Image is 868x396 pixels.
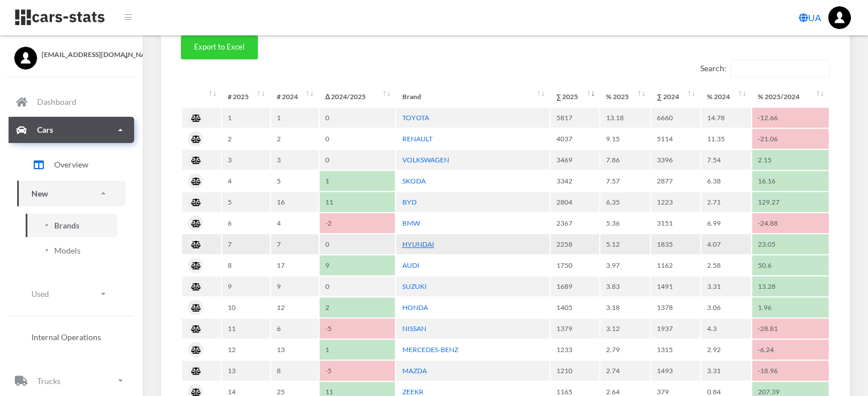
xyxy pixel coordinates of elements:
[320,87,395,107] th: Δ&nbsp;2024/2025: activate to sort column ascending
[271,319,318,338] td: 6
[402,282,426,291] a: SUZUKI
[222,319,269,338] td: 11
[600,255,650,275] td: 3.97
[701,150,751,170] td: 7.54
[551,255,599,275] td: 1750
[194,42,244,51] span: Export to Excel
[222,276,269,296] td: 9
[37,95,76,109] p: Dashboard
[42,50,128,60] span: [EMAIL_ADDRESS][DOMAIN_NAME]
[222,171,269,191] td: 4
[600,361,650,381] td: 2.74
[701,276,751,296] td: 3.31
[402,134,432,143] a: RENAULT
[701,361,751,381] td: 3.31
[600,150,650,170] td: 7.86
[271,129,318,149] td: 2
[551,108,599,128] td: 5817
[651,150,700,170] td: 3396
[551,150,599,170] td: 3469
[402,240,434,248] a: HYUNDAI
[701,340,751,360] td: 2.92
[402,219,419,227] a: BMW
[752,340,829,360] td: -6.24
[752,234,829,254] td: 23.05
[730,59,830,77] input: Search:
[551,340,599,360] td: 1233
[396,87,549,107] th: Brand: activate to sort column ascending
[701,297,751,317] td: 3.06
[222,192,269,212] td: 5
[651,255,700,275] td: 1162
[828,6,851,29] img: ...
[14,9,106,26] img: navbar brand
[752,150,829,170] td: 2.15
[271,192,318,212] td: 16
[222,234,269,254] td: 7
[551,87,599,107] th: ∑&nbsp;2025: activate to sort column ascending
[551,319,599,338] td: 1379
[701,171,751,191] td: 6.38
[551,129,599,149] td: 4037
[54,244,80,256] span: Models
[402,198,416,206] a: BYD
[271,171,318,191] td: 5
[222,213,269,233] td: 6
[752,361,829,381] td: -18.96
[752,319,829,338] td: -28.81
[402,156,449,164] a: VOLKSWAGEN
[600,213,650,233] td: 5.36
[402,303,427,312] a: HONDA
[320,340,395,360] td: 1
[752,255,829,275] td: 50.6
[600,192,650,212] td: 6.35
[651,340,700,360] td: 1315
[26,239,117,262] a: Models
[402,324,426,333] a: NISSAN
[222,361,269,381] td: 13
[551,171,599,191] td: 3342
[320,234,395,254] td: 0
[271,361,318,381] td: 8
[752,297,829,317] td: 1.96
[701,234,751,254] td: 4.07
[701,213,751,233] td: 6.99
[700,59,830,77] label: Search:
[752,213,829,233] td: -24.88
[651,361,700,381] td: 1493
[701,108,751,128] td: 14.78
[402,261,419,270] a: AUDI
[701,319,751,338] td: 4.3
[752,87,829,107] th: %&nbsp;2025/2024: activate to sort column ascending
[402,113,429,122] a: TOYOTA
[26,214,117,237] a: Brands
[651,87,700,107] th: ∑&nbsp;2024: activate to sort column ascending
[222,108,269,128] td: 1
[651,192,700,212] td: 1223
[600,171,650,191] td: 7.57
[9,117,134,143] a: Cars
[651,171,700,191] td: 2877
[17,325,126,349] a: Internal Operations
[17,181,126,206] a: New
[54,219,79,231] span: Brands
[551,192,599,212] td: 2804
[752,276,829,296] td: 13.28
[9,89,134,115] a: Dashboard
[651,234,700,254] td: 1835
[37,123,53,137] p: Cars
[701,255,751,275] td: 2.58
[54,158,88,170] span: Overview
[320,171,395,191] td: 1
[551,213,599,233] td: 2367
[320,150,395,170] td: 0
[222,255,269,275] td: 8
[651,319,700,338] td: 1937
[752,192,829,212] td: 129.27
[320,297,395,317] td: 2
[752,129,829,149] td: -21.06
[651,129,700,149] td: 5114
[320,129,395,149] td: 0
[551,297,599,317] td: 1405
